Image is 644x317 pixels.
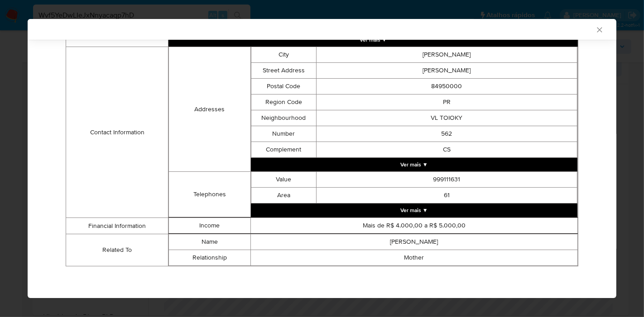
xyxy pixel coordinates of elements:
[28,19,616,298] div: closure-recommendation-modal
[316,95,577,110] td: PR
[251,79,316,95] td: Postal Code
[251,188,316,203] td: Area
[251,172,316,188] td: Value
[250,234,577,250] td: [PERSON_NAME]
[66,218,168,234] td: Financial Information
[169,234,251,250] td: Name
[316,110,577,126] td: VL TOIOKY
[316,79,577,95] td: 84950000
[251,126,316,142] td: Number
[251,158,577,171] button: Expand array
[316,126,577,142] td: 562
[251,203,577,217] button: Expand array
[250,218,577,234] td: Mais de R$ 4.000,00 a R$ 5.000,00
[250,250,577,266] td: Mother
[169,47,251,172] td: Addresses
[251,142,316,158] td: Complement
[169,172,251,218] td: Telephones
[168,33,578,47] button: Expand array
[66,47,168,218] td: Contact Information
[316,142,577,158] td: CS
[169,218,251,234] td: Income
[251,47,316,63] td: City
[169,250,251,266] td: Relationship
[316,63,577,79] td: [PERSON_NAME]
[66,234,168,266] td: Related To
[316,47,577,63] td: [PERSON_NAME]
[316,172,577,188] td: 999111631
[251,110,316,126] td: Neighbourhood
[316,188,577,203] td: 61
[595,25,603,33] button: Fechar a janela
[251,95,316,110] td: Region Code
[251,63,316,79] td: Street Address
